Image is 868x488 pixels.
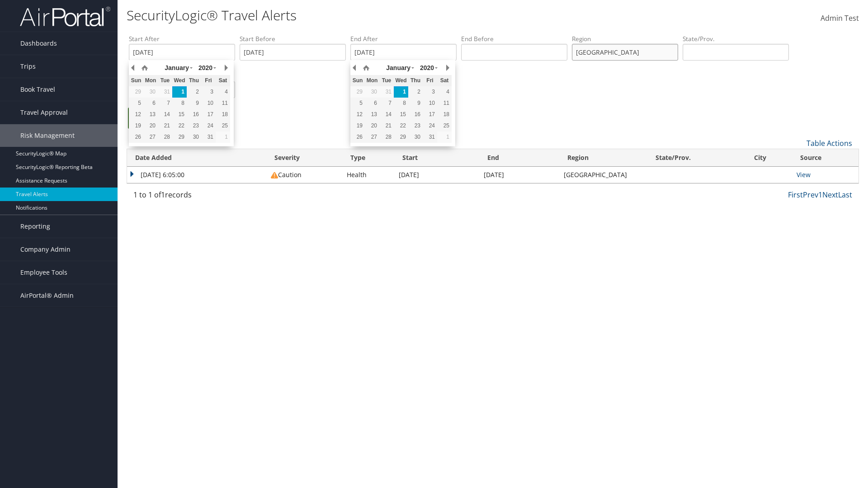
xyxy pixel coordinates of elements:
[143,110,158,118] div: 13
[266,167,342,183] td: Caution
[437,110,452,118] div: 18
[423,88,437,96] div: 3
[394,133,408,141] div: 29
[342,149,394,167] th: Type: activate to sort column ascending
[408,99,423,107] div: 9
[408,122,423,130] div: 23
[158,110,172,118] div: 14
[129,110,143,118] div: 12
[187,110,201,118] div: 16
[129,133,143,141] div: 26
[187,133,201,141] div: 30
[365,99,379,107] div: 6
[187,99,201,107] div: 9
[394,149,479,167] th: Start: activate to sort column ascending
[143,133,158,141] div: 27
[559,167,647,183] td: [GEOGRAPHIC_DATA]
[437,99,452,107] div: 11
[746,149,792,167] th: City: activate to sort column ascending
[423,75,437,86] th: Fri
[350,110,365,118] div: 12
[408,110,423,118] div: 16
[216,88,230,96] div: 4
[379,99,394,107] div: 7
[818,190,822,200] a: 1
[394,167,479,183] td: [DATE]
[20,261,67,284] span: Employee Tools
[797,170,811,179] a: View
[187,122,201,130] div: 23
[365,75,379,86] th: Mon
[127,6,615,25] h1: SecurityLogic® Travel Alerts
[365,88,379,96] div: 30
[128,108,171,129] a: Search
[350,88,365,96] div: 29
[437,133,452,141] div: 1
[350,122,365,130] div: 19
[821,5,859,33] a: Admin Test
[240,34,346,43] label: Start Before
[479,167,559,183] td: [DATE]
[158,133,172,141] div: 28
[408,75,423,86] th: Thu
[788,190,803,200] a: First
[129,122,143,130] div: 19
[172,133,187,141] div: 29
[394,75,408,86] th: Wed
[379,75,394,86] th: Tue
[187,75,201,86] th: Thu
[20,101,68,124] span: Travel Approval
[20,55,36,78] span: Trips
[807,138,852,148] a: Table Actions
[216,110,230,118] div: 18
[437,122,452,130] div: 25
[479,149,559,167] th: End: activate to sort column ascending
[350,99,365,107] div: 5
[20,124,75,147] span: Risk Management
[423,133,437,141] div: 31
[408,133,423,141] div: 30
[423,122,437,130] div: 24
[133,189,303,205] div: 1 to 1 of records
[129,75,143,86] th: Sun
[158,75,172,86] th: Tue
[129,34,235,43] label: Start After
[201,122,216,130] div: 24
[408,88,423,96] div: 2
[437,75,452,86] th: Sat
[129,99,143,107] div: 5
[379,122,394,130] div: 21
[394,88,408,96] div: 1
[386,64,410,71] span: January
[216,122,230,130] div: 25
[20,78,55,101] span: Book Travel
[20,284,74,307] span: AirPortal® Admin
[350,34,457,43] label: End After
[266,149,342,167] th: Severity: activate to sort column ascending
[423,110,437,118] div: 17
[129,88,143,96] div: 29
[127,167,266,183] td: [DATE] 6:05:00
[379,133,394,141] div: 28
[172,75,187,86] th: Wed
[201,88,216,96] div: 3
[838,190,852,200] a: Last
[394,122,408,130] div: 22
[172,122,187,130] div: 22
[143,88,158,96] div: 30
[143,99,158,107] div: 6
[394,110,408,118] div: 15
[822,190,838,200] a: Next
[821,13,859,23] span: Admin Test
[216,133,230,141] div: 1
[365,122,379,130] div: 20
[437,88,452,96] div: 4
[420,64,434,71] span: 2020
[379,88,394,96] div: 31
[803,190,818,200] a: Prev
[683,34,789,43] label: State/Prov.
[350,75,365,86] th: Sun
[461,34,567,43] label: End Before
[143,122,158,130] div: 20
[201,99,216,107] div: 10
